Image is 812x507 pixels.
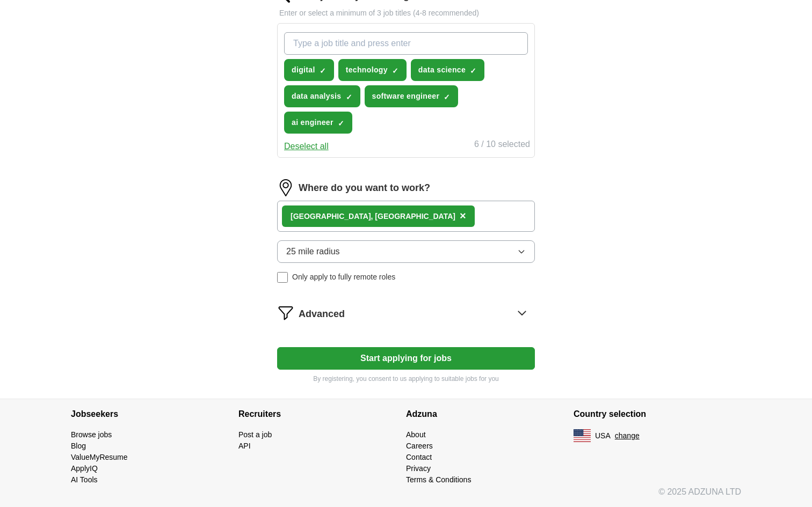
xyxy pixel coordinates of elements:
a: ApplyIQ [71,464,98,473]
a: Contact [406,453,432,461]
a: Terms & Conditions [406,475,471,484]
button: software engineer✓ [365,85,459,107]
p: Enter or select a minimum of 3 job titles (4-8 recommended) [277,8,535,19]
span: ✓ [470,67,476,75]
img: filter [277,304,294,321]
span: USA [595,430,611,442]
img: location.png [277,179,294,196]
span: 25 mile radius [286,245,340,258]
img: US flag [574,429,591,442]
a: AI Tools [71,475,98,484]
span: × [460,210,466,222]
input: Only apply to fully remote roles [277,272,288,283]
a: Post a job [238,430,272,439]
span: ai engineer [292,117,334,128]
a: Careers [406,442,433,450]
span: ✓ [346,93,352,101]
button: Deselect all [284,140,329,153]
strong: [GEOGRAPHIC_DATA], [GEOGRAPHIC_DATA] [291,212,455,221]
button: 25 mile radius [277,240,535,263]
button: × [460,208,466,224]
a: Blog [71,442,86,450]
span: ✓ [338,119,344,128]
span: data analysis [292,91,342,102]
a: Browse jobs [71,430,112,439]
a: API [238,442,251,450]
span: technology [346,64,388,76]
a: Privacy [406,464,431,473]
div: 6 / 10 selected [474,138,530,153]
span: software engineer [372,91,440,102]
input: Type a job title and press enter [284,32,528,55]
label: Where do you want to work? [299,181,430,195]
span: Only apply to fully remote roles [292,271,395,283]
span: ✓ [320,67,326,75]
div: © 2025 ADZUNA LTD [62,486,750,507]
button: Start applying for jobs [277,347,535,370]
h4: Country selection [574,399,741,429]
button: ai engineer✓ [284,112,352,134]
button: technology✓ [338,59,407,81]
span: digital [292,64,315,76]
a: ValueMyResume [71,453,128,461]
button: data science✓ [411,59,484,81]
button: digital✓ [284,59,334,81]
p: By registering, you consent to us applying to suitable jobs for you [277,374,535,384]
a: About [406,430,426,439]
span: data science [418,64,466,76]
span: Advanced [299,307,345,321]
span: ✓ [444,93,450,101]
button: data analysis✓ [284,85,360,107]
span: ✓ [392,67,398,75]
button: change [615,430,640,442]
